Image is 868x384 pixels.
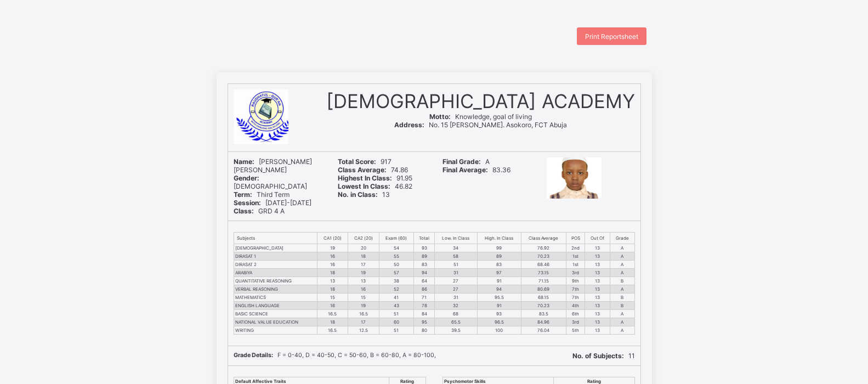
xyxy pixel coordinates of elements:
[234,252,317,261] td: DIRASAT 1
[521,261,566,269] td: 68.46
[338,190,390,199] span: 13
[442,157,490,166] span: A
[585,233,610,244] th: Out Of
[521,310,566,318] td: 83.5
[435,277,477,285] td: 27
[610,302,634,310] td: B
[521,244,566,252] td: 76.92
[610,269,634,277] td: A
[348,244,379,252] td: 20
[477,302,521,310] td: 91
[234,244,317,252] td: [DEMOGRAPHIC_DATA]
[585,310,610,318] td: 13
[477,252,521,261] td: 89
[317,261,348,269] td: 16
[585,32,638,41] span: Print Reportsheet
[414,285,435,293] td: 86
[414,293,435,302] td: 71
[521,285,566,293] td: 80.69
[566,293,585,302] td: 7th
[348,302,379,310] td: 19
[234,310,317,318] td: BASIC SCIENCE
[414,326,435,335] td: 80
[429,112,532,121] span: Knowledge, goal of living
[414,302,435,310] td: 78
[477,277,521,285] td: 91
[234,207,285,215] span: GRD 4 A
[379,252,413,261] td: 55
[234,302,317,310] td: ENGLISH LANGUAGE
[338,174,392,182] b: Highest In Class:
[566,269,585,277] td: 3rd
[338,190,378,199] b: No. in Class:
[348,269,379,277] td: 19
[477,233,521,244] th: High. In Class
[435,261,477,269] td: 51
[414,277,435,285] td: 64
[435,310,477,318] td: 68
[566,302,585,310] td: 4th
[521,269,566,277] td: 73.15
[566,310,585,318] td: 6th
[521,277,566,285] td: 71.15
[234,233,317,244] th: Subjects
[234,174,307,190] span: [DEMOGRAPHIC_DATA]
[435,252,477,261] td: 58
[566,318,585,326] td: 3rd
[338,166,408,174] span: 74.86
[379,285,413,293] td: 52
[317,326,348,335] td: 16.5
[477,318,521,326] td: 96.5
[414,310,435,318] td: 84
[348,326,379,335] td: 12.5
[379,269,413,277] td: 57
[234,352,273,359] b: Grade Details:
[338,174,412,182] span: 91.95
[348,310,379,318] td: 16.5
[610,233,634,244] th: Grade
[338,157,376,166] b: Total Score:
[317,244,348,252] td: 19
[585,302,610,310] td: 13
[379,302,413,310] td: 43
[572,352,624,360] b: No. of Subjects:
[348,285,379,293] td: 16
[566,285,585,293] td: 7th
[379,293,413,302] td: 41
[585,293,610,302] td: 13
[317,277,348,285] td: 13
[585,326,610,335] td: 13
[610,293,634,302] td: B
[348,318,379,326] td: 17
[379,261,413,269] td: 50
[610,318,634,326] td: A
[610,310,634,318] td: A
[414,318,435,326] td: 95
[414,261,435,269] td: 83
[477,269,521,277] td: 97
[435,318,477,326] td: 65.5
[234,157,312,174] span: [PERSON_NAME] [PERSON_NAME]
[234,285,317,293] td: VERBAL REASONING
[610,277,634,285] td: B
[585,244,610,252] td: 13
[317,285,348,293] td: 18
[442,157,481,166] b: Final Grade:
[477,310,521,318] td: 93
[338,166,387,174] b: Class Average:
[348,261,379,269] td: 17
[317,252,348,261] td: 16
[566,252,585,261] td: 1st
[429,112,451,121] b: Motto:
[348,277,379,285] td: 13
[585,269,610,277] td: 13
[379,244,413,252] td: 54
[234,269,317,277] td: ARABIYA
[234,157,254,166] b: Name:
[234,199,261,207] b: Session:
[394,121,424,129] b: Address:
[521,252,566,261] td: 70.23
[477,261,521,269] td: 83
[234,293,317,302] td: MATHEMATICS
[610,244,634,252] td: A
